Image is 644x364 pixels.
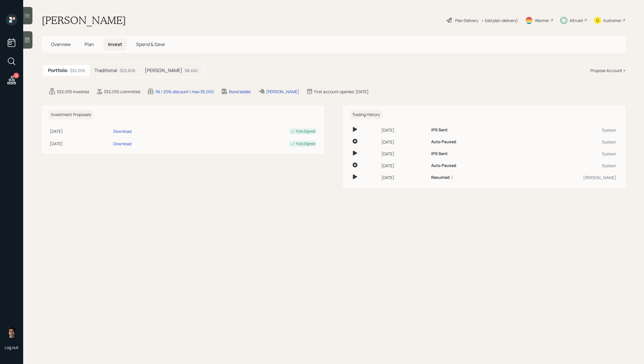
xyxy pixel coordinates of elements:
div: $32,055 committed [104,89,140,95]
div: [PERSON_NAME] [515,174,616,181]
div: [DATE] [381,127,427,133]
h6: IPS Sent [431,151,448,156]
div: [DATE] [381,163,427,169]
div: System [515,127,616,133]
h1: [PERSON_NAME] [42,14,126,27]
div: [DATE] [381,139,427,145]
div: Warmer [535,17,549,23]
h6: IPS Sent [431,128,448,133]
div: Fully Signed [296,141,315,146]
div: [DATE] [381,174,427,181]
div: Plan Delivery [455,17,478,23]
div: [DATE] [50,128,111,134]
div: $23,606 [120,67,136,73]
div: [DATE] [381,151,427,157]
div: $32,055 invested [57,89,89,95]
span: Plan [85,41,94,47]
div: • (old plan-delivery) [481,17,518,23]
div: [DATE] [50,141,111,147]
h6: Auto Paused [431,163,456,168]
div: 1% | 25% discount | max $5,000 [155,89,214,95]
div: 18 [13,73,19,78]
div: [PERSON_NAME] [266,89,299,95]
div: $32,055 [70,67,85,73]
div: Kustomer [603,17,621,23]
div: Download [113,141,131,147]
h5: [PERSON_NAME] [145,68,182,73]
div: First account opened: [DATE] [314,89,369,95]
div: $8,450 [185,67,198,73]
div: Log out [5,345,19,350]
div: System [515,163,616,169]
span: Spend & Save [136,41,165,47]
div: Bond ladder [229,89,251,95]
div: System [515,139,616,145]
h6: Trading History [350,110,382,120]
h5: Traditional [94,68,117,73]
img: harrison-schaefer-headshot-2.png [6,326,17,338]
span: Overview [51,41,71,47]
h6: Auto Paused [431,139,456,144]
span: Invest [108,41,122,47]
div: System [515,151,616,157]
div: Altruist [570,17,583,23]
h6: Investment Proposals [49,110,93,120]
h5: Portfolio [48,68,67,73]
h6: Resumed [431,175,450,180]
div: Propose Account + [590,67,625,73]
div: Fully Signed [296,129,315,134]
div: Download [113,128,131,134]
